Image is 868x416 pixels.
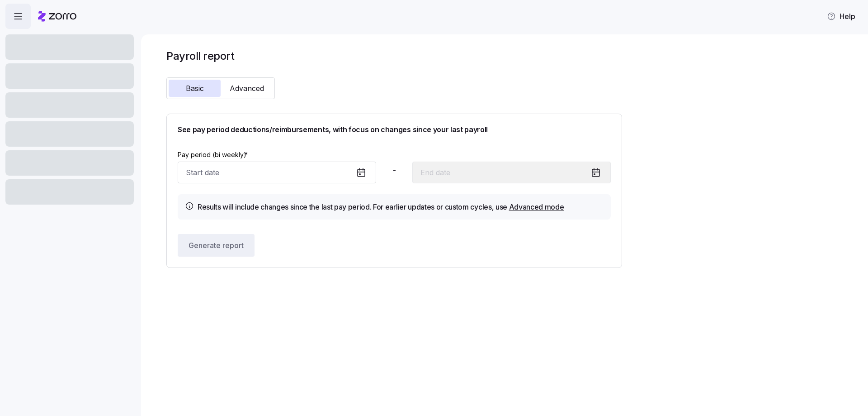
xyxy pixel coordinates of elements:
span: - [393,165,396,176]
h4: Results will include changes since the last pay period. For earlier updates or custom cycles, use [198,201,564,213]
button: Help [820,7,863,25]
h1: See pay period deductions/reimbursements, with focus on changes since your last payroll [178,125,611,134]
input: End date [412,162,611,183]
span: Basic [186,85,204,92]
span: Advanced [230,85,264,92]
a: Advanced mode [509,202,564,211]
label: Pay period (bi weekly) [178,150,250,160]
span: Help [827,11,855,22]
button: Generate report [178,234,255,257]
h1: Payroll report [166,49,622,63]
span: Generate report [189,240,244,251]
input: Start date [178,162,376,183]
